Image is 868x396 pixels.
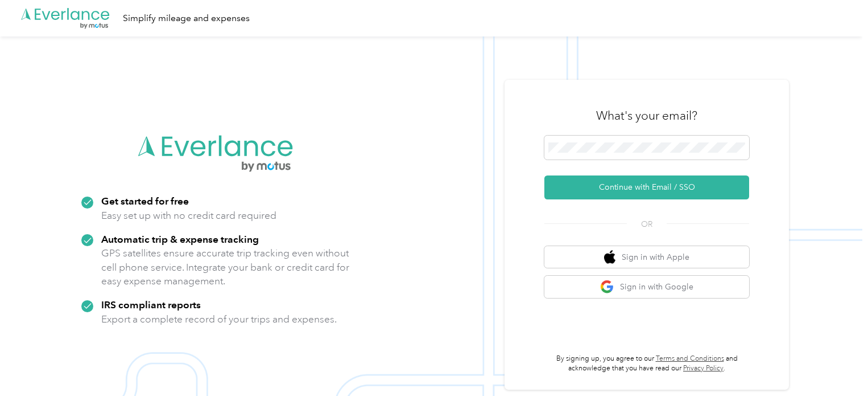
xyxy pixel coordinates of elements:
[544,354,749,374] p: By signing up, you agree to our and acknowledge that you have read our .
[627,218,667,230] span: OR
[101,209,276,223] p: Easy set up with no credit card required
[683,364,724,373] a: Privacy Policy
[123,11,250,26] div: Simplify mileage and expenses
[656,354,724,363] a: Terms and Conditions
[101,312,337,326] p: Export a complete record of your trips and expenses.
[101,195,189,207] strong: Get started for free
[544,175,749,199] button: Continue with Email / SSO
[604,250,615,264] img: apple logo
[596,108,697,124] h3: What's your email?
[600,280,614,294] img: google logo
[544,246,749,268] button: apple logoSign in with Apple
[101,299,201,311] strong: IRS compliant reports
[101,246,350,288] p: GPS satellites ensure accurate trip tracking even without cell phone service. Integrate your bank...
[101,233,259,245] strong: Automatic trip & expense tracking
[544,276,749,298] button: google logoSign in with Google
